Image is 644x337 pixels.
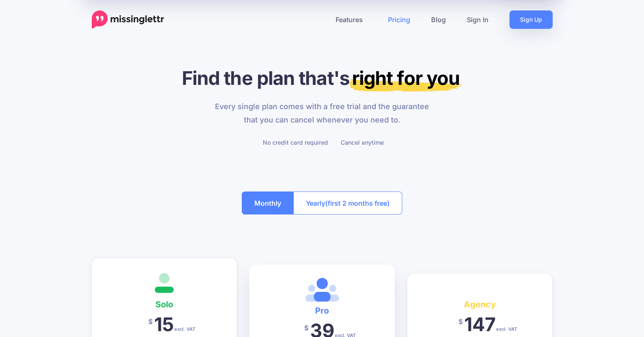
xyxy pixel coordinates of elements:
[349,66,462,92] mark: right for you
[305,277,339,302] img: <i class='fas fa-heart margin-right'></i>Most Popular
[421,10,456,29] a: Blog
[458,312,463,331] span: $
[174,327,195,332] span: excl. VAT
[456,10,499,29] a: Sign In
[148,312,153,331] span: $
[261,137,328,148] li: No credit card required
[262,304,382,317] h4: Pro
[104,298,225,311] h4: Solo
[210,100,434,127] p: Every single plan comes with a free trial and the guarantee that you can cancel whenever you need...
[92,10,164,29] a: Home
[325,197,390,210] span: (first 2 months free)
[339,137,384,148] li: Cancel anytime
[293,191,402,214] button: Yearly(first 2 months free)
[464,313,496,336] span: 147
[92,66,553,89] h1: Find the plan that's
[420,298,540,311] h4: Agency
[242,191,294,214] button: Monthly
[496,327,517,332] span: excl. VAT
[510,10,553,29] a: Sign Up
[154,313,174,336] span: 15
[325,10,378,29] a: Features
[378,10,421,29] a: Pricing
